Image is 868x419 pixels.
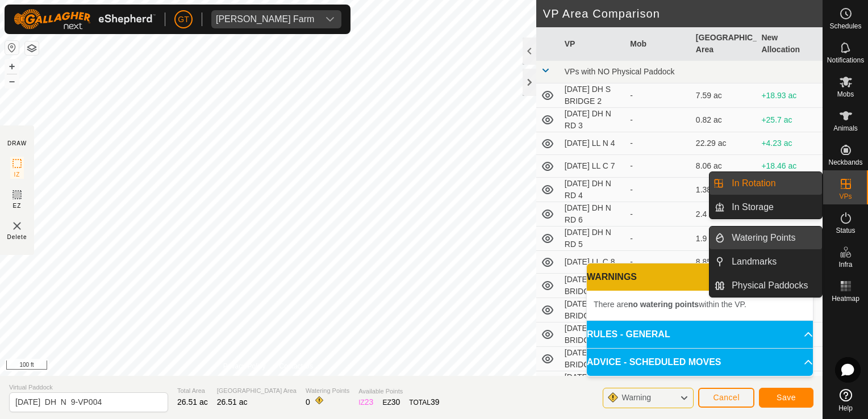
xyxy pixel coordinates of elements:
div: DRAW [7,139,27,148]
td: 0.82 ac [691,108,757,132]
a: Physical Paddocks [725,274,822,297]
span: Heatmap [832,295,859,302]
span: Watering Points [732,231,795,245]
span: IZ [14,170,20,179]
a: Contact Us [279,361,313,371]
b: no watering points [628,300,699,309]
a: In Rotation [725,172,822,195]
td: +18.93 ac [757,83,823,108]
img: VP [10,219,24,233]
span: RULES - GENERAL [587,328,670,341]
td: 1.38 ac [691,178,757,202]
td: [DATE] DH S BRIDGE 5 [560,347,626,371]
li: In Storage [710,196,822,219]
div: - [630,90,687,102]
span: Status [836,227,855,234]
td: 8.85 ac [691,251,757,274]
span: EZ [13,202,22,210]
span: VPs [839,193,852,200]
span: Warning [621,393,651,402]
a: Help [823,384,868,416]
span: ADVICE - SCHEDULED MOVES [587,355,721,369]
td: +18.46 ac [757,155,823,178]
span: Help [838,405,853,412]
span: Virtual Paddock [9,383,168,392]
span: Watering Points [306,386,349,396]
td: [DATE] DH N RD 5 [560,227,626,251]
h2: VP Area Comparison [543,7,823,20]
div: - [630,256,687,268]
p-accordion-header: WARNINGS [587,263,813,291]
span: Infra [838,261,852,268]
span: Available Points [358,387,439,396]
span: Schedules [829,23,861,30]
span: Landmarks [732,255,777,269]
td: 2.4 ac [691,202,757,227]
div: - [630,208,687,220]
div: TOTAL [409,396,439,408]
th: VP [560,27,626,61]
td: [DATE] LL C 7 [560,155,626,178]
td: 1.9 ac [691,227,757,251]
td: [DATE] DH S BRIDGE 6 [560,274,626,298]
th: New Allocation [757,27,823,61]
td: +4.23 ac [757,132,823,155]
span: Thoren Farm [211,10,319,28]
span: Total Area [177,386,208,396]
span: Delete [7,233,27,241]
button: Reset Map [5,41,19,55]
li: In Rotation [710,172,822,195]
div: - [630,137,687,149]
span: Mobs [837,91,854,98]
div: - [630,114,687,126]
span: Notifications [827,57,864,64]
a: Landmarks [725,250,822,273]
span: 39 [431,397,440,407]
span: [GEOGRAPHIC_DATA] Area [217,386,297,396]
a: Watering Points [725,227,822,249]
p-accordion-header: ADVICE - SCHEDULED MOVES [587,349,813,376]
span: VPs with NO Physical Paddock [565,67,675,76]
img: Gallagher Logo [14,9,156,30]
span: 0 [306,397,310,407]
p-accordion-header: RULES - GENERAL [587,321,813,348]
button: – [5,74,19,88]
td: [DATE] DH S BRIDGE 4 [560,322,626,347]
div: EZ [382,396,400,408]
td: [DATE] DH S BRIDGE 2 [560,83,626,108]
a: In Storage [725,196,822,219]
span: There are within the VP. [594,300,746,309]
td: [DATE] DH S BRIDGE 5-VP002 [560,371,626,408]
div: [PERSON_NAME] Farm [216,15,314,24]
span: In Rotation [732,177,775,190]
div: - [630,233,687,245]
td: [DATE] DH N RD 3 [560,108,626,132]
span: Physical Paddocks [732,279,808,292]
div: IZ [358,396,373,408]
td: [DATE] DH N RD 6 [560,202,626,227]
td: [DATE] LL C 8 [560,251,626,274]
th: [GEOGRAPHIC_DATA] Area [691,27,757,61]
span: Cancel [713,393,740,402]
td: [DATE] DH S BRIDGE 3 [560,298,626,322]
span: In Storage [732,200,774,214]
th: Mob [625,27,691,61]
button: Save [759,388,813,408]
td: 8.06 ac [691,155,757,178]
button: + [5,60,19,73]
li: Watering Points [710,227,822,249]
td: 22.29 ac [691,132,757,155]
span: GT [178,14,189,26]
span: 26.51 ac [217,397,248,407]
td: [DATE] DH N RD 4 [560,178,626,202]
div: dropdown trigger [319,10,341,28]
td: [DATE] LL N 4 [560,132,626,155]
span: 26.51 ac [177,397,208,407]
button: Cancel [698,388,754,408]
button: Map Layers [25,41,39,55]
li: Physical Paddocks [710,274,822,297]
div: - [630,184,687,196]
div: - [630,160,687,172]
span: 23 [365,397,374,407]
span: Save [777,393,796,402]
